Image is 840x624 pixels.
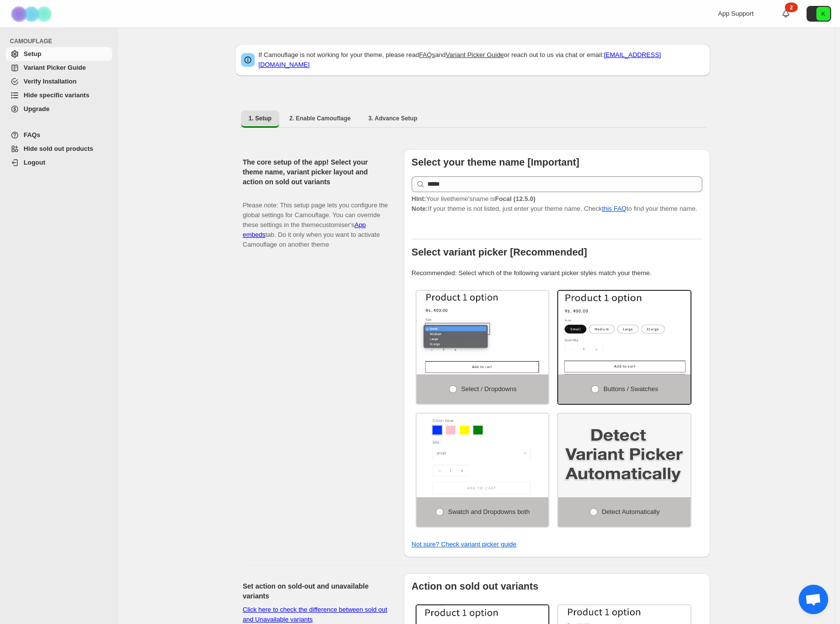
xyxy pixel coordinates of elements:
[24,145,93,152] span: Hide sold out products
[24,64,86,71] span: Variant Picker Guide
[821,11,825,17] text: K
[6,61,112,75] a: Variant Picker Guide
[412,195,536,202] span: Your live theme's name is
[785,2,798,12] div: 2
[718,10,753,17] span: App Support
[289,114,351,122] span: 2. Enable Camouflage
[816,7,830,21] span: Avatar with initials K
[781,9,791,19] a: 2
[558,414,690,497] img: Detect Automatically
[243,581,388,601] h2: Set action on sold-out and unavailable variants
[243,191,388,250] p: Please note: This setup page lets you configure the global settings for Camouflage. You can overr...
[10,37,113,45] span: CAMOUFLAGE
[24,131,40,139] span: FAQs
[412,194,702,214] p: If your theme is not listed, just enter your theme name. Check to find your theme name.
[24,91,90,99] span: Hide specific variants
[799,585,828,614] div: Chat öffnen
[419,51,435,58] a: FAQs
[603,385,658,393] span: Buttons / Swatches
[412,581,539,592] b: Action on sold out variants
[417,291,549,374] img: Select / Dropdowns
[243,157,388,187] h2: The core setup of the app! Select your theme name, variant picker layout and action on sold out v...
[807,6,831,22] button: Avatar with initials K
[243,606,388,623] a: Click here to check the difference between sold out and Unavailable variants
[6,142,112,156] a: Hide sold out products
[24,105,50,113] span: Upgrade
[558,291,690,374] img: Buttons / Swatches
[6,75,112,88] a: Verify Installation
[412,205,428,212] strong: Note:
[412,540,516,548] a: Not sure? Check variant picker guide
[6,102,112,116] a: Upgrade
[249,114,272,122] span: 1. Setup
[6,88,112,102] a: Hide specific variants
[495,195,535,202] strong: Focal (12.5.0)
[412,195,426,202] strong: Hint:
[602,508,660,515] span: Detect Automatically
[6,128,112,142] a: FAQs
[6,156,112,170] a: Logout
[24,50,41,57] span: Setup
[446,51,504,58] a: Variant Picker Guide
[448,508,530,515] span: Swatch and Dropdowns both
[259,50,704,70] p: If Camouflage is not working for your theme, please read and or reach out to us via chat or email:
[24,159,45,166] span: Logout
[8,0,57,28] img: Camouflage
[461,385,517,393] span: Select / Dropdowns
[412,268,702,278] p: Recommended: Select which of the following variant picker styles match your theme.
[412,157,579,168] b: Select your theme name [Important]
[602,205,627,212] a: this FAQ
[24,78,77,85] span: Verify Installation
[368,114,418,122] span: 3. Advance Setup
[412,247,587,257] b: Select variant picker [Recommended]
[6,47,112,61] a: Setup
[417,414,549,497] img: Swatch and Dropdowns both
